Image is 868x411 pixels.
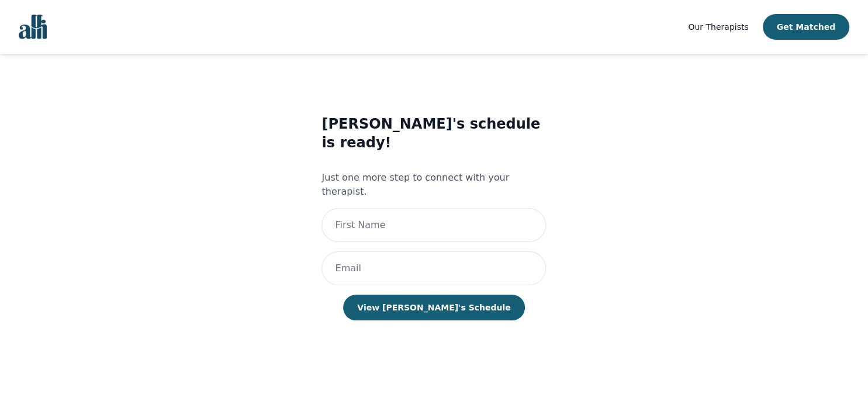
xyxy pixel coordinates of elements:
span: Our Therapists [688,22,748,32]
p: Just one more step to connect with your therapist. [321,171,546,199]
a: Our Therapists [688,20,748,34]
input: Email [321,251,546,285]
h3: [PERSON_NAME]'s schedule is ready! [321,115,546,152]
button: Get Matched [763,14,849,40]
img: alli logo [19,15,47,39]
button: View [PERSON_NAME]'s Schedule [343,295,524,320]
input: First Name [321,208,546,242]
